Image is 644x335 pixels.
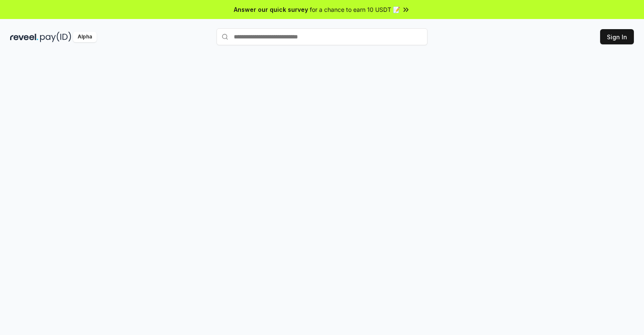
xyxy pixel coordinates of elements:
[10,32,38,42] img: reveel_dark
[40,32,71,42] img: pay_id
[234,5,308,14] span: Answer our quick survey
[310,5,400,14] span: for a chance to earn 10 USDT 📝
[600,29,634,44] button: Sign In
[73,32,97,42] div: Alpha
